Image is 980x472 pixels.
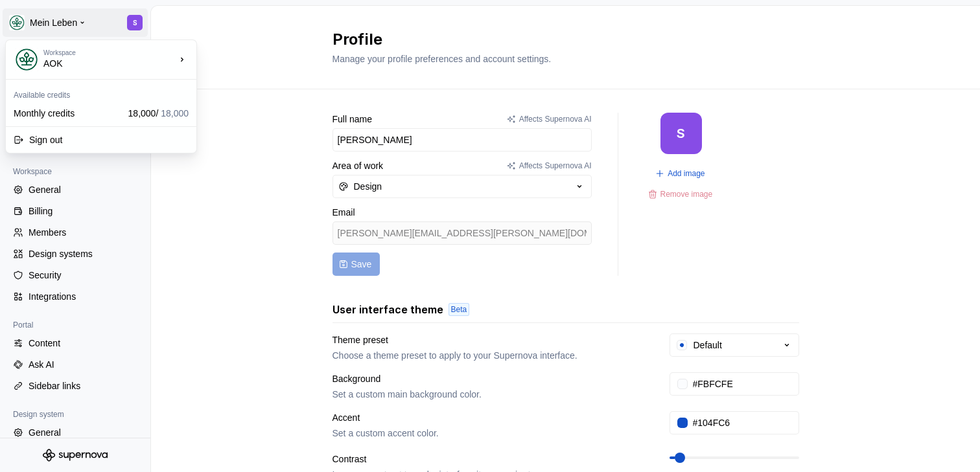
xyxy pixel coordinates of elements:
[161,108,189,118] span: 18,000
[43,49,176,57] div: Workspace
[29,133,189,146] div: Sign out
[128,108,189,118] span: 18,000 /
[15,48,38,71] img: df5db9ef-aba0-4771-bf51-9763b7497661.png
[14,107,123,120] div: Monthly credits
[8,82,194,103] div: Available credits
[43,57,154,70] div: AOK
